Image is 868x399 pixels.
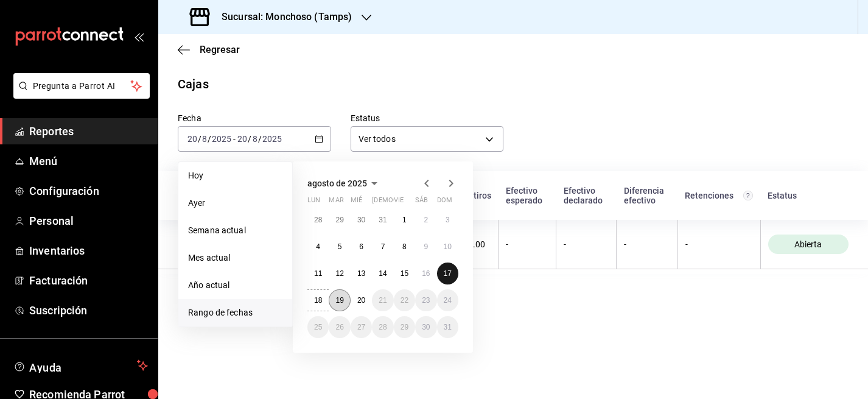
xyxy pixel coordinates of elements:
abbr: 18 de agosto de 2025 [314,296,322,305]
button: 21 de agosto de 2025 [372,289,393,311]
span: Semana actual [188,224,282,237]
button: 24 de agosto de 2025 [437,289,458,311]
div: - [624,239,670,249]
span: / [198,134,201,144]
abbr: 31 de agosto de 2025 [444,323,452,331]
button: 29 de agosto de 2025 [394,316,415,338]
div: Ver todos [351,126,504,152]
button: open_drawer_menu [134,32,144,41]
label: Estatus [351,114,504,122]
button: 28 de julio de 2025 [307,209,329,231]
span: Personal [29,213,148,229]
button: 9 de agosto de 2025 [415,236,436,258]
abbr: 29 de julio de 2025 [335,216,343,224]
button: 30 de julio de 2025 [351,209,372,231]
abbr: 13 de agosto de 2025 [357,269,365,278]
button: 1 de agosto de 2025 [394,209,415,231]
button: 15 de agosto de 2025 [394,263,415,284]
input: ---- [211,134,232,144]
button: agosto de 2025 [307,176,382,191]
button: Regresar [178,44,240,55]
abbr: 25 de agosto de 2025 [314,323,322,331]
abbr: martes [329,196,343,209]
label: Fecha [178,114,331,122]
abbr: 17 de agosto de 2025 [444,269,452,278]
span: Pregunta a Parrot AI [33,80,131,93]
button: 11 de agosto de 2025 [307,263,329,284]
button: 16 de agosto de 2025 [415,263,436,284]
span: Año actual [188,279,282,292]
span: Hoy [188,169,282,182]
div: Diferencia efectivo [624,186,671,205]
abbr: miércoles [351,196,362,209]
abbr: 22 de agosto de 2025 [401,296,408,305]
button: 26 de agosto de 2025 [329,316,350,338]
button: 6 de agosto de 2025 [351,236,372,258]
abbr: 14 de agosto de 2025 [379,269,387,278]
button: 4 de agosto de 2025 [307,236,329,258]
a: Pregunta a Parrot AI [9,88,150,101]
button: 8 de agosto de 2025 [394,236,415,258]
div: - [685,239,753,249]
div: Retenciones [685,191,753,200]
abbr: 19 de agosto de 2025 [335,296,343,305]
abbr: 5 de agosto de 2025 [338,242,342,251]
span: Rango de fechas [188,306,282,319]
div: Estatus [768,191,849,200]
span: Suscripción [29,302,148,319]
input: -- [187,134,198,144]
svg: Total de retenciones de propinas registradas [743,191,753,200]
abbr: domingo [437,196,452,209]
button: 25 de agosto de 2025 [307,316,329,338]
abbr: 11 de agosto de 2025 [314,269,322,278]
span: Inventarios [29,242,148,259]
div: Cajas [178,75,209,93]
abbr: 30 de agosto de 2025 [422,323,430,331]
span: / [208,134,211,144]
abbr: 1 de agosto de 2025 [402,216,407,224]
button: 13 de agosto de 2025 [351,263,372,284]
button: 29 de julio de 2025 [329,209,350,231]
span: Regresar [200,44,240,55]
div: - [506,239,548,249]
button: 10 de agosto de 2025 [437,236,458,258]
span: Ayer [188,197,282,210]
button: 30 de agosto de 2025 [415,316,436,338]
abbr: 3 de agosto de 2025 [446,216,450,224]
abbr: lunes [307,196,320,209]
span: Ayuda [29,358,132,373]
button: 19 de agosto de 2025 [329,289,350,311]
abbr: 10 de agosto de 2025 [444,242,452,251]
abbr: 16 de agosto de 2025 [422,269,430,278]
button: 22 de agosto de 2025 [394,289,415,311]
div: Efectivo esperado [506,186,549,205]
abbr: 30 de julio de 2025 [357,216,365,224]
button: 23 de agosto de 2025 [415,289,436,311]
button: 17 de agosto de 2025 [437,263,458,284]
abbr: viernes [394,196,404,209]
abbr: 2 de agosto de 2025 [424,216,428,224]
button: 20 de agosto de 2025 [351,289,372,311]
abbr: 31 de julio de 2025 [379,216,387,224]
button: 5 de agosto de 2025 [329,236,350,258]
button: 18 de agosto de 2025 [307,289,329,311]
button: 2 de agosto de 2025 [415,209,436,231]
abbr: 24 de agosto de 2025 [444,296,452,305]
button: 31 de agosto de 2025 [437,316,458,338]
span: / [258,134,262,144]
button: 27 de agosto de 2025 [351,316,372,338]
abbr: 28 de julio de 2025 [314,216,322,224]
abbr: 26 de agosto de 2025 [335,323,343,331]
input: -- [237,134,248,144]
div: - [564,239,609,249]
span: Reportes [29,123,148,139]
abbr: 21 de agosto de 2025 [379,296,387,305]
button: 12 de agosto de 2025 [329,263,350,284]
span: - [233,134,236,144]
button: 28 de agosto de 2025 [372,316,393,338]
button: 31 de julio de 2025 [372,209,393,231]
span: Configuración [29,183,148,199]
span: Menú [29,153,148,169]
span: Facturación [29,272,148,289]
h3: Sucursal: Monchoso (Tamps) [212,10,352,24]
